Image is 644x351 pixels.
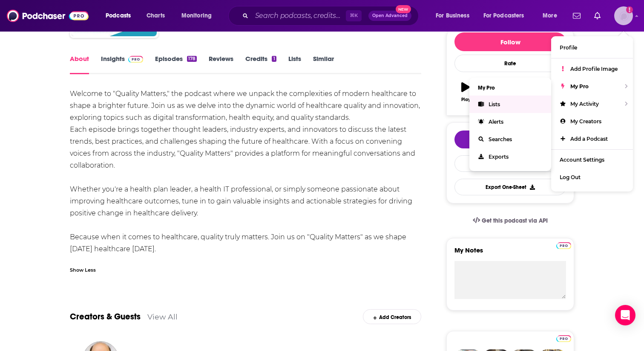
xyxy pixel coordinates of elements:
a: Contact This Podcast [454,155,566,172]
div: 1 [272,56,276,62]
a: InsightsPodchaser Pro [101,55,143,74]
a: View All [147,312,178,321]
ul: Show profile menu [551,36,633,191]
span: For Podcasters [483,10,524,22]
button: open menu [537,9,568,23]
span: New [396,5,411,13]
span: More [543,10,557,22]
button: Export One-Sheet [454,179,566,195]
button: Play [454,77,477,107]
img: Podchaser Pro [556,242,571,249]
button: tell me why sparkleTell Me Why [454,131,566,148]
span: Add a Podcast [570,136,608,142]
button: List [499,77,521,107]
span: Get this podcast via API [482,217,548,224]
button: open menu [430,9,480,23]
div: Search podcasts, credits, & more... [236,6,427,26]
a: Charts [141,9,170,23]
a: Profile [551,39,633,56]
a: Pro website [556,241,571,249]
a: Similar [313,55,334,74]
div: Play [461,97,470,102]
a: Pro website [556,334,571,342]
a: My Creators [551,113,633,130]
span: Open Advanced [372,14,408,18]
img: Podchaser - Follow, Share and Rate Podcasts [7,8,89,24]
a: Credits1 [245,55,276,74]
a: Add a Podcast [551,130,633,148]
button: Follow [454,32,566,51]
a: Show notifications dropdown [569,9,584,23]
a: Lists [288,55,301,74]
svg: Add a profile image [626,6,633,13]
div: Welcome to "Quality Matters," the podcast where we unpack the complexities of modern healthcare t... [70,88,421,255]
span: Logged in as mcorcoran [614,6,633,25]
a: Add Profile Image [551,60,633,78]
button: open menu [175,9,223,23]
div: 178 [187,56,197,62]
button: Show profile menu [614,6,633,25]
button: Bookmark [521,77,543,107]
button: Open AdvancedNew [368,11,411,21]
div: Rate [454,55,566,72]
a: Account Settings [551,151,633,168]
span: ⌘ K [346,10,362,21]
a: Reviews [209,55,233,74]
img: User Profile [614,6,633,25]
img: Podchaser Pro [556,335,571,342]
a: Show notifications dropdown [591,9,604,23]
a: Creators & Guests [70,311,141,322]
button: Apps [477,77,499,107]
img: Podchaser Pro [128,56,143,63]
label: My Notes [454,246,566,261]
span: My Activity [570,101,599,107]
span: Account Settings [560,157,604,163]
span: Add Profile Image [570,66,618,72]
span: Log Out [560,174,581,180]
a: Episodes178 [155,55,197,74]
span: Podcasts [106,10,131,22]
span: Monitoring [181,10,212,22]
input: Search podcasts, credits, & more... [252,9,346,23]
div: Add Creators [363,309,421,324]
span: Charts [147,10,165,22]
div: Open Intercom Messenger [615,305,635,325]
span: My Creators [570,118,601,125]
span: My Pro [570,83,589,90]
a: Get this podcast via API [466,210,555,231]
a: About [70,55,89,74]
span: For Business [436,10,469,22]
button: open menu [100,9,142,23]
span: Profile [560,44,577,51]
button: open menu [478,9,537,23]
